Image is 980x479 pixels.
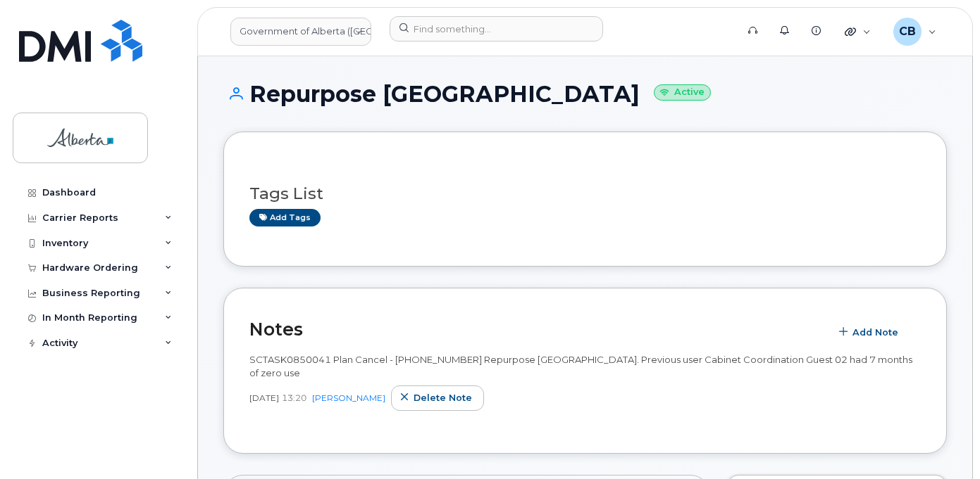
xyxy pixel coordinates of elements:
[249,354,912,378] span: SCTASK0850041 Plan Cancel - [PHONE_NUMBER] Repurpose [GEOGRAPHIC_DATA]. Previous user Cabinet Coo...
[249,209,321,226] a: Add tags
[830,319,910,345] button: Add Note
[223,82,947,106] h1: Repurpose [GEOGRAPHIC_DATA]
[414,391,472,404] span: Delete note
[249,319,823,340] h2: Notes
[852,326,898,339] span: Add Note
[312,392,385,403] a: [PERSON_NAME]
[654,84,711,101] small: Active
[282,392,306,404] span: 13:20
[249,185,921,203] h3: Tags List
[391,385,484,411] button: Delete note
[249,392,279,404] span: [DATE]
